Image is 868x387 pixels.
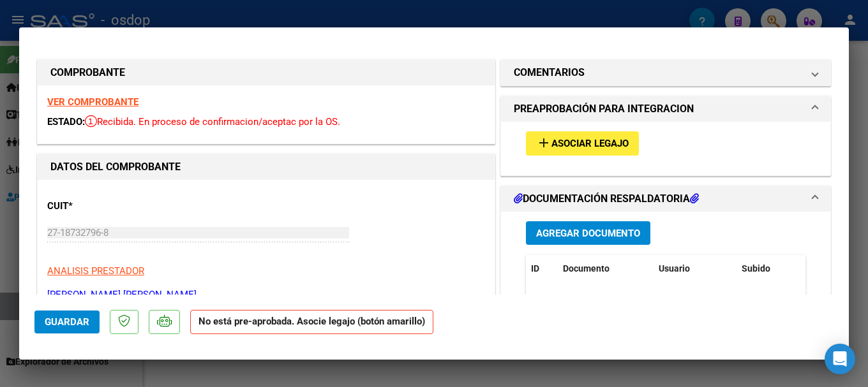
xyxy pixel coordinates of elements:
[526,255,558,282] datatable-header-cell: ID
[558,255,654,282] datatable-header-cell: Documento
[45,316,89,328] span: Guardar
[659,263,690,274] span: Usuario
[85,116,340,128] span: Recibida. En proceso de confirmacion/aceptac por la OS.
[536,135,551,150] mat-icon: add
[50,66,125,78] strong: COMPROBANTE
[800,255,864,282] datatable-header-cell: Acción
[563,263,610,274] span: Documento
[514,65,585,80] h1: COMENTARIOS
[47,96,138,108] a: VER COMPROBANTE
[742,263,770,274] span: Subido
[825,344,855,374] div: Open Intercom Messenger
[526,221,650,245] button: Agregar Documento
[34,310,100,333] button: Guardar
[47,116,85,128] span: ESTADO:
[526,131,639,155] button: Asociar Legajo
[501,96,830,122] mat-expansion-panel-header: PREAPROBACIÓN PARA INTEGRACION
[501,60,830,85] mat-expansion-panel-header: COMENTARIOS
[190,310,433,335] strong: No está pre-aprobada. Asocie legajo (botón amarillo)
[654,255,737,282] datatable-header-cell: Usuario
[536,228,640,239] span: Agregar Documento
[531,263,539,274] span: ID
[501,186,830,212] mat-expansion-panel-header: DOCUMENTACIÓN RESPALDATORIA
[47,288,485,302] p: [PERSON_NAME] [PERSON_NAME]
[737,255,800,282] datatable-header-cell: Subido
[514,191,699,207] h1: DOCUMENTACIÓN RESPALDATORIA
[50,161,181,173] strong: DATOS DEL COMPROBANTE
[501,122,830,175] div: PREAPROBACIÓN PARA INTEGRACION
[551,138,629,150] span: Asociar Legajo
[47,265,144,277] span: ANALISIS PRESTADOR
[47,199,179,214] p: CUIT
[514,101,694,117] h1: PREAPROBACIÓN PARA INTEGRACION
